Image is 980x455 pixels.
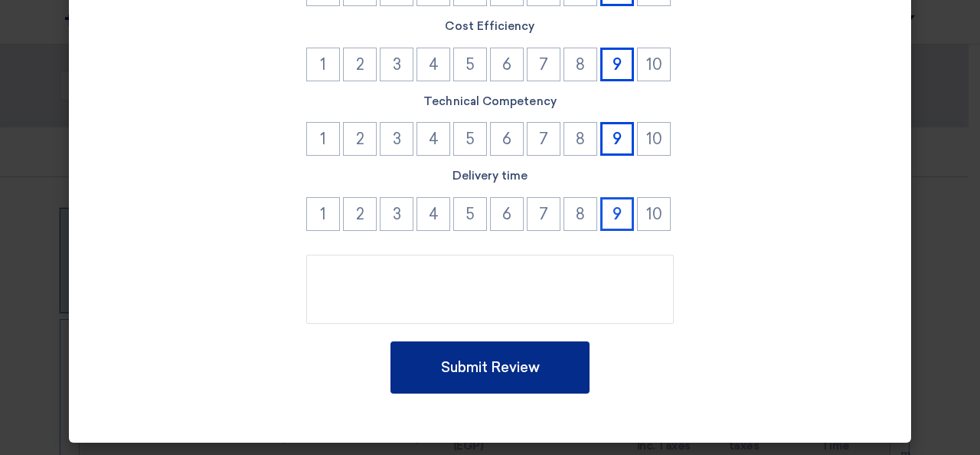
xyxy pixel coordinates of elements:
[563,48,597,81] button: 8
[453,197,487,231] button: 5
[563,122,597,156] button: 8
[343,197,377,231] button: 2
[416,197,450,231] button: 4
[637,197,671,231] button: 10
[306,197,340,231] button: 1
[600,122,634,156] button: 9
[453,48,487,81] button: 5
[380,197,413,231] button: 3
[527,197,560,231] button: 7
[637,48,671,81] button: 10
[527,122,560,156] button: 7
[112,18,868,35] label: Cost Efficiency
[600,48,634,81] button: 9
[416,122,450,156] button: 4
[306,48,340,81] button: 1
[343,122,377,156] button: 2
[390,341,590,394] button: Submit Review
[112,93,868,110] label: Technical Competency
[306,122,340,156] button: 1
[490,48,524,81] button: 6
[527,48,560,81] button: 7
[600,197,634,231] button: 9
[637,122,671,156] button: 10
[380,48,413,81] button: 3
[563,197,597,231] button: 8
[490,197,524,231] button: 6
[112,167,868,185] label: Delivery time
[416,48,450,81] button: 4
[490,122,524,156] button: 6
[343,48,377,81] button: 2
[453,122,487,156] button: 5
[380,122,413,156] button: 3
